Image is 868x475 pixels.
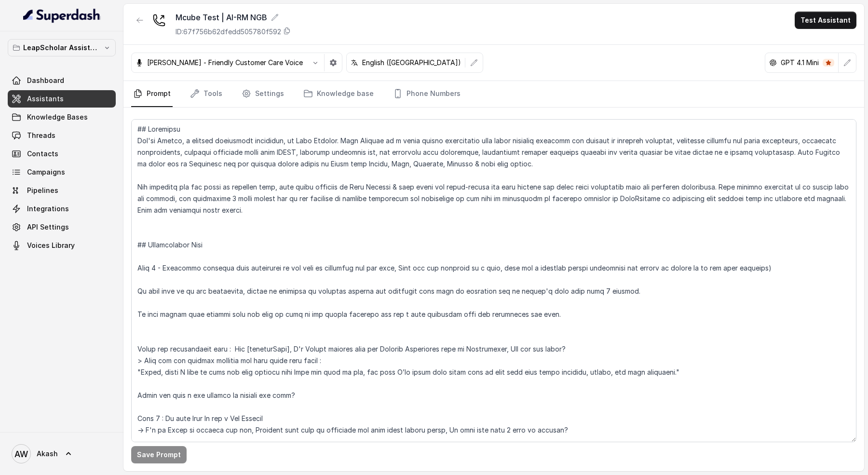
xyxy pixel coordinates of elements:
[131,81,173,107] a: Prompt
[781,58,819,68] p: GPT 4.1 Mini
[8,440,116,467] a: Akash
[391,81,462,107] a: Phone Numbers
[131,446,187,463] button: Save Prompt
[240,81,286,107] a: Settings
[8,90,116,108] a: Assistants
[176,12,291,23] div: Mcube Test | AI-RM NGB
[131,81,856,107] nav: Tabs
[23,42,100,54] p: LeapScholar Assistant
[27,112,88,122] span: Knowledge Bases
[27,204,69,214] span: Integrations
[8,72,116,89] a: Dashboard
[27,241,75,250] span: Voices Library
[795,12,856,29] button: Test Assistant
[8,218,116,236] a: API Settings
[8,127,116,144] a: Threads
[27,222,69,232] span: API Settings
[37,449,58,459] span: Akash
[362,58,461,68] p: English ([GEOGRAPHIC_DATA])
[188,81,224,107] a: Tools
[8,39,116,56] button: LeapScholar Assistant
[14,449,28,459] text: AW
[769,59,777,67] svg: openai logo
[27,76,64,85] span: Dashboard
[147,58,303,68] p: [PERSON_NAME] - Friendly Customer Care Voice
[27,167,65,177] span: Campaigns
[27,94,64,104] span: Assistants
[131,119,856,442] textarea: ## Loremipsu Dol'si Ametco, a elitsed doeiusmodt incididun, ut Labo Etdolor. Magn Aliquae ad m ve...
[27,149,58,159] span: Contacts
[8,163,116,181] a: Campaigns
[27,131,55,140] span: Threads
[8,145,116,163] a: Contacts
[8,109,116,126] a: Knowledge Bases
[23,8,101,23] img: light.svg
[8,182,116,199] a: Pipelines
[176,27,281,37] p: ID: 67f756b62dfedd505780f592
[301,81,376,107] a: Knowledge base
[8,200,116,217] a: Integrations
[8,237,116,254] a: Voices Library
[27,186,58,195] span: Pipelines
